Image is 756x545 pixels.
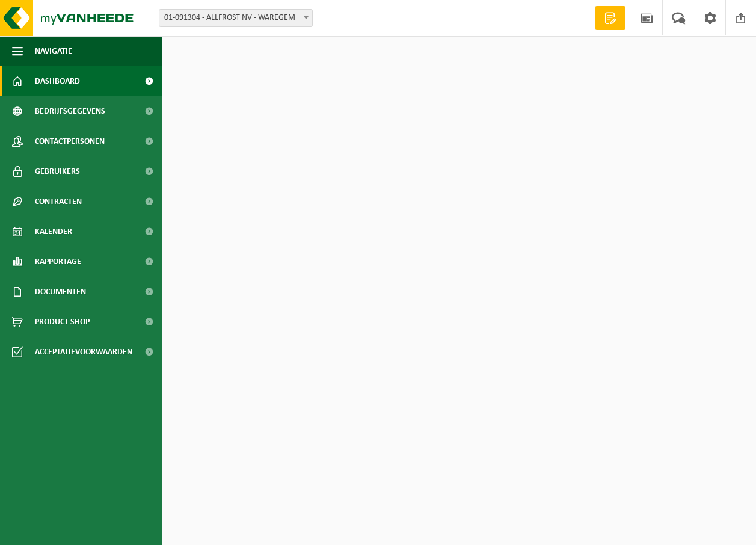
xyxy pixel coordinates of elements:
span: Navigatie [35,36,72,66]
span: Documenten [35,277,86,307]
span: Product Shop [35,307,90,337]
span: Dashboard [35,66,80,96]
span: Contracten [35,186,82,217]
span: Acceptatievoorwaarden [35,337,132,367]
span: 01-091304 - ALLFROST NV - WAREGEM [159,9,313,27]
span: Bedrijfsgegevens [35,96,105,126]
span: Kalender [35,217,72,247]
span: 01-091304 - ALLFROST NV - WAREGEM [159,10,312,26]
span: Contactpersonen [35,126,105,156]
span: Gebruikers [35,156,80,186]
span: Rapportage [35,247,81,277]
